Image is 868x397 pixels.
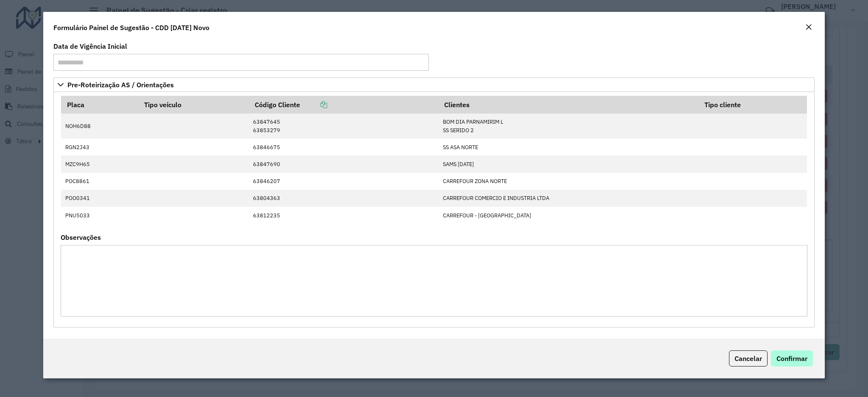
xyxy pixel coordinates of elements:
[67,81,174,88] span: Pre-Roteirização AS / Orientações
[439,155,699,172] td: SAMS [DATE]
[439,139,699,155] td: SS ASA NORTE
[61,232,101,242] label: Observações
[249,155,439,172] td: 63847690
[61,96,139,114] th: Placa
[53,22,209,33] h4: Formulário Painel de Sugestão - CDD [DATE] Novo
[53,92,814,328] div: Pre-Roteirização AS / Orientações
[439,190,699,207] td: CARREFOUR COMERCIO E INDUSTRIA LTDA
[439,114,699,139] td: BOM DIA PARNAMIRIM L SS SERIDO 2
[439,173,699,190] td: CARREFOUR ZONA NORTE
[734,354,762,363] span: Cancelar
[439,207,699,224] td: CARREFOUR - [GEOGRAPHIC_DATA]
[776,354,807,363] span: Confirmar
[729,350,768,366] button: Cancelar
[249,190,439,207] td: 63804363
[61,139,139,155] td: RGN2J43
[771,350,813,366] button: Confirmar
[249,173,439,190] td: 63846207
[53,78,814,92] a: Pre-Roteirização AS / Orientações
[249,114,439,139] td: 63847645 63853279
[61,155,139,172] td: MZC9H65
[53,41,127,51] label: Data de Vigência Inicial
[439,96,699,114] th: Clientes
[249,96,439,114] th: Código Cliente
[300,100,327,109] a: Copiar
[61,190,139,207] td: POO0341
[61,173,139,190] td: POC8861
[61,114,139,139] td: NOH6D88
[249,207,439,224] td: 63812235
[61,207,139,224] td: PNU5033
[698,96,807,114] th: Tipo cliente
[803,22,815,33] button: Close
[805,24,812,31] em: Fechar
[249,139,439,155] td: 63846675
[139,96,249,114] th: Tipo veículo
